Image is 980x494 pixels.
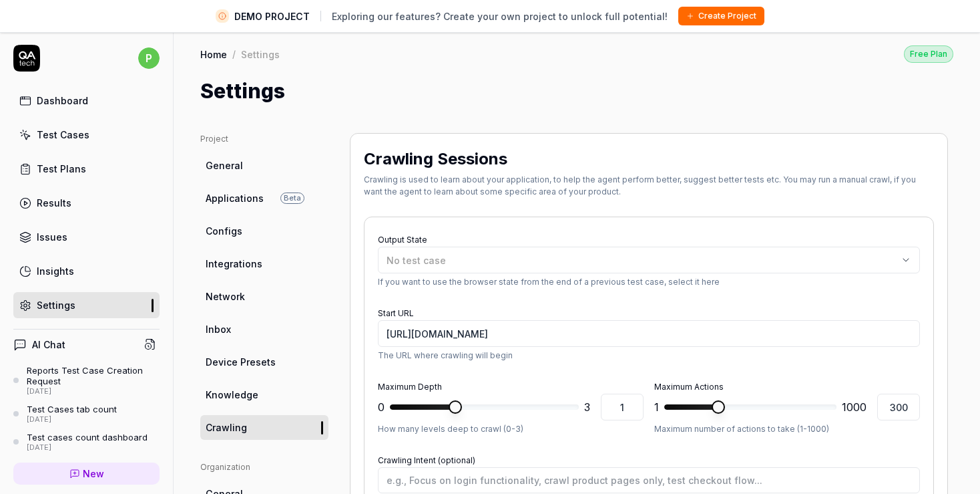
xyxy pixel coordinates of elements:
span: Beta [280,193,304,204]
div: Organization [200,461,328,473]
p: If you want to use the browser state from the end of a previous test case, select it here [378,276,920,288]
div: Dashboard [37,94,88,108]
div: Crawling is used to learn about your application, to help the agent perform better, suggest bette... [364,174,934,198]
span: 0 [378,399,385,415]
a: Network [200,284,328,309]
div: [DATE] [27,443,148,453]
div: Project [200,133,328,145]
label: Maximum Depth [378,382,442,392]
span: Integrations [206,257,262,271]
div: Test cases count dashboard [27,432,148,443]
div: Free Plan [904,45,953,63]
a: Integrations [200,251,328,276]
input: https://qacrmdemo.netlify.app/ [378,320,920,347]
span: Exploring our features? Create your own project to unlock full potential! [332,9,668,23]
label: Crawling Intent (optional) [378,455,475,465]
div: Issues [37,230,67,244]
label: Output State [378,235,427,245]
span: No test case [387,255,446,266]
a: Configs [200,219,328,243]
span: 1 [654,399,659,415]
span: Knowledge [206,388,258,402]
span: Inbox [206,322,231,336]
button: p [138,45,160,72]
button: No test case [378,247,920,273]
a: Settings [13,292,160,318]
a: Crawling [200,415,328,440]
a: Test Cases [13,122,160,148]
p: How many levels deep to crawl (0-3) [378,423,644,435]
a: New [13,463,160,485]
p: The URL where crawling will begin [378,350,920,362]
div: [DATE] [27,415,117,424]
h1: Settings [200,76,285,106]
div: Reports Test Case Creation Request [27,365,160,387]
div: Test Cases tab count [27,404,117,414]
a: Test cases count dashboard[DATE] [13,432,160,452]
span: New [83,467,104,481]
p: Maximum number of actions to take (1-1000) [654,423,920,435]
div: Insights [37,264,74,278]
span: Network [206,289,245,303]
label: Maximum Actions [654,382,724,392]
a: Reports Test Case Creation Request[DATE] [13,365,160,396]
div: [DATE] [27,387,160,396]
a: Insights [13,258,160,284]
a: General [200,153,328,178]
a: Device Presets [200,350,328,374]
a: ApplicationsBeta [200,186,328,211]
span: Configs [206,224,242,238]
div: Settings [37,298,75,312]
button: Free Plan [904,45,953,63]
h2: Crawling Sessions [364,147,507,171]
span: General [206,158,243,172]
h4: AI Chat [32,338,65,352]
div: Test Plans [37,162,86,176]
a: Dashboard [13,88,160,114]
div: Test Cases [37,128,89,142]
button: Create Project [678,7,764,25]
a: Test Cases tab count[DATE] [13,404,160,424]
a: Home [200,47,227,61]
a: Test Plans [13,156,160,182]
span: DEMO PROJECT [234,9,310,23]
div: Results [37,196,71,210]
a: Issues [13,224,160,250]
a: Results [13,190,160,216]
a: Knowledge [200,382,328,407]
div: / [232,47,236,61]
div: Settings [241,47,280,61]
span: Device Presets [206,355,276,369]
span: p [138,47,160,69]
span: 3 [584,399,590,415]
a: Inbox [200,317,328,342]
span: Crawling [206,420,247,435]
span: Applications [206,191,264,205]
span: 1000 [842,399,867,415]
label: Start URL [378,308,414,318]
